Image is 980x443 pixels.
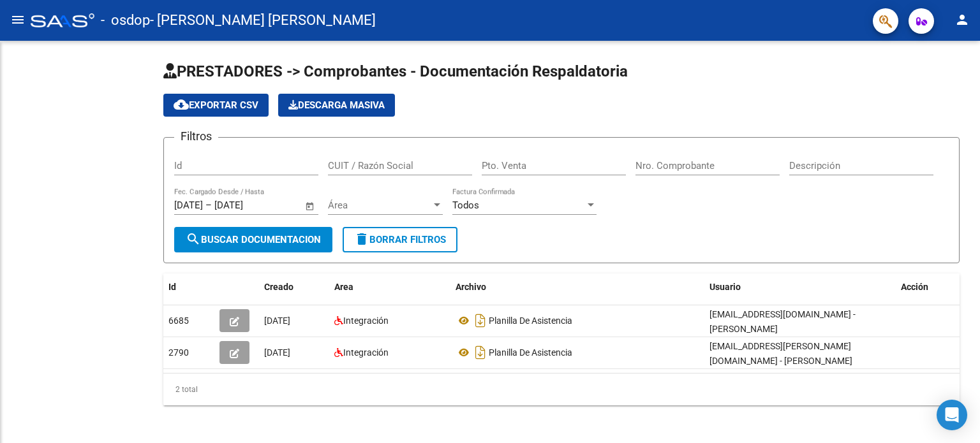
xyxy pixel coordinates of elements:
[937,400,967,430] div: Open Intercom Messenger
[450,273,704,301] datatable-header-cell: Archivo
[174,99,258,111] span: Exportar CSV
[264,282,293,292] span: Creado
[214,200,276,211] input: Fecha fin
[901,282,928,292] span: Acción
[150,6,376,34] span: - [PERSON_NAME] [PERSON_NAME]
[343,227,457,252] button: Borrar Filtros
[489,316,572,326] span: Planilla De Asistencia
[303,199,318,214] button: Open calendar
[954,12,970,27] mat-icon: person
[174,127,218,145] h3: Filtros
[10,12,26,27] mat-icon: menu
[354,231,369,247] mat-icon: delete
[456,282,486,292] span: Archivo
[101,6,150,34] span: - osdop
[278,94,395,117] button: Descarga Masiva
[186,234,321,245] span: Buscar Documentacion
[278,94,395,117] app-download-masive: Descarga masiva de comprobantes (adjuntos)
[709,341,852,366] span: [EMAIL_ADDRESS][PERSON_NAME][DOMAIN_NAME] - [PERSON_NAME]
[163,273,214,301] datatable-header-cell: Id
[186,231,201,247] mat-icon: search
[168,316,189,326] span: 6685
[174,227,332,252] button: Buscar Documentacion
[334,282,353,292] span: Area
[472,342,489,363] i: Descargar documento
[174,97,189,112] mat-icon: cloud_download
[168,282,176,292] span: Id
[472,310,489,331] i: Descargar documento
[354,234,446,245] span: Borrar Filtros
[205,200,212,211] span: –
[343,316,389,326] span: Integración
[163,94,269,117] button: Exportar CSV
[288,99,385,111] span: Descarga Masiva
[709,282,741,292] span: Usuario
[704,273,896,301] datatable-header-cell: Usuario
[328,200,431,211] span: Área
[259,273,329,301] datatable-header-cell: Creado
[168,347,189,358] span: 2790
[452,200,479,211] span: Todos
[163,62,628,80] span: PRESTADORES -> Comprobantes - Documentación Respaldatoria
[163,374,960,405] div: 2 total
[896,273,960,301] datatable-header-cell: Acción
[174,200,203,211] input: Fecha inicio
[343,347,389,358] span: Integración
[489,347,572,358] span: Planilla De Asistencia
[329,273,450,301] datatable-header-cell: Area
[709,309,856,334] span: [EMAIL_ADDRESS][DOMAIN_NAME] - [PERSON_NAME]
[264,316,290,326] span: [DATE]
[264,347,290,358] span: [DATE]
